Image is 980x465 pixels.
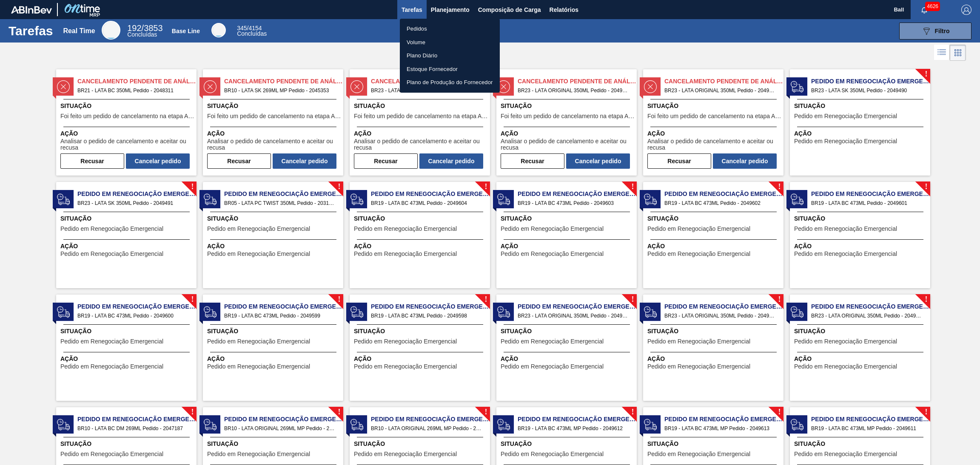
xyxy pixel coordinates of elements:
[400,49,500,62] a: Plano Diário
[400,62,500,76] a: Estoque Fornecedor
[400,22,500,36] a: Pedidos
[400,76,500,89] a: Plano de Produção do Fornecedor
[400,36,500,49] a: Volume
